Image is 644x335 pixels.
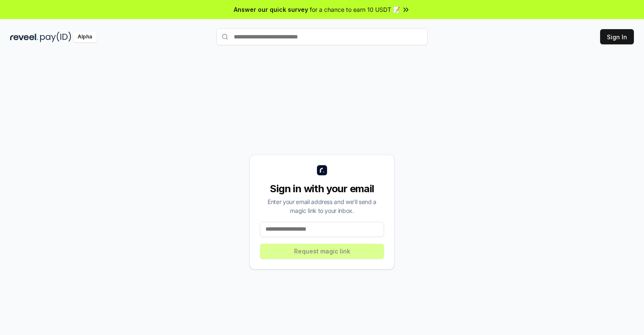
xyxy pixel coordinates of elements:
[10,32,38,42] img: reveel_dark
[234,5,308,14] span: Answer our quick survey
[310,5,400,14] span: for a chance to earn 10 USDT 📝
[260,197,384,215] div: Enter your email address and we’ll send a magic link to your inbox.
[600,29,634,44] button: Sign In
[260,182,384,196] div: Sign in with your email
[73,32,97,42] div: Alpha
[317,165,327,175] img: logo_small
[40,32,71,42] img: pay_id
